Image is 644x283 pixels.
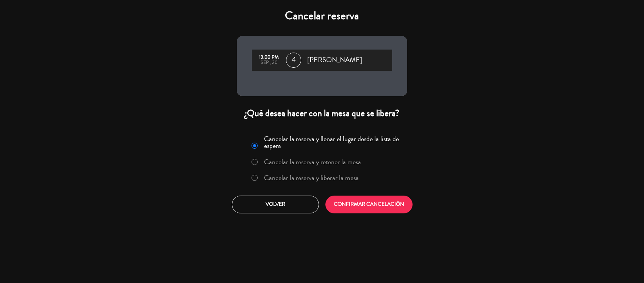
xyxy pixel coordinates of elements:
[286,53,301,68] span: 4
[264,159,361,165] label: Cancelar la reserva y retener la mesa
[264,135,403,149] label: Cancelar la reserva y llenar el lugar desde la lista de espera
[256,60,282,65] div: sep., 20
[264,174,359,181] label: Cancelar la reserva y liberar la mesa
[256,55,282,60] div: 13:00 PM
[232,196,319,213] button: Volver
[307,54,362,66] span: [PERSON_NAME]
[237,107,407,119] div: ¿Qué desea hacer con la mesa que se libera?
[237,9,407,23] h4: Cancelar reserva
[325,196,413,213] button: CONFIRMAR CANCELACIÓN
